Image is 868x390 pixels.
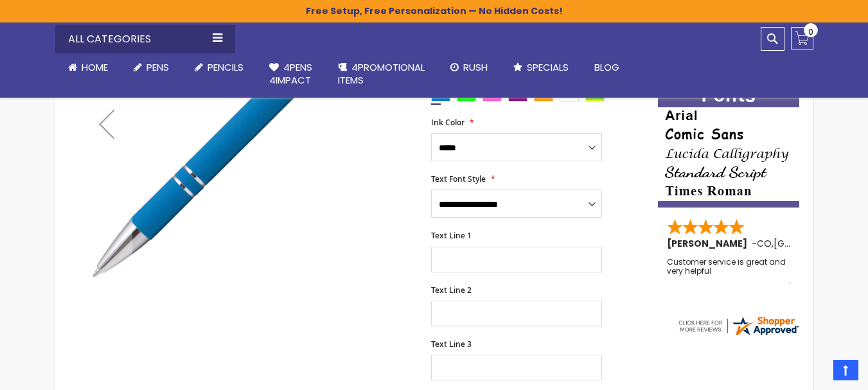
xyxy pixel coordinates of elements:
a: 4Pens4impact [256,53,325,95]
span: Pens [146,60,169,74]
span: [PERSON_NAME] [667,237,752,250]
a: Home [55,53,121,82]
a: 4PROMOTIONALITEMS [325,53,438,95]
a: 0 [791,27,813,49]
img: font-personalization-examples [658,84,799,208]
a: 4pens.com certificate URL [677,329,800,340]
span: Blog [594,60,619,74]
span: Text Line 3 [431,339,472,350]
a: Pencils [182,53,256,82]
span: - , [752,237,868,250]
a: Pens [121,53,182,82]
span: 0 [808,26,813,38]
span: Text Font Style [431,173,486,184]
span: Ink Color [431,117,465,128]
span: Specials [527,60,569,74]
a: Top [833,360,858,380]
span: CO [757,237,772,250]
span: Rush [463,60,488,74]
span: Pencils [208,60,244,74]
a: Blog [581,53,632,82]
span: Text Line 2 [431,285,472,296]
img: 4pens.com widget logo [677,314,800,337]
span: 4PROMOTIONAL ITEMS [338,60,425,87]
span: [GEOGRAPHIC_DATA] [774,237,868,250]
a: Specials [500,53,581,82]
span: Home [82,60,108,74]
div: All Categories [55,25,235,53]
span: 4Pens 4impact [269,60,312,87]
a: Rush [438,53,500,82]
span: Text Line 1 [431,230,472,241]
div: Customer service is great and very helpful [667,258,792,285]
